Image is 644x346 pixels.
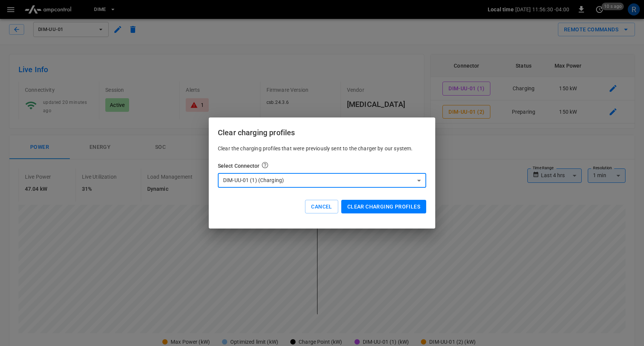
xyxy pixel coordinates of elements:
h6: Select Connector [218,161,426,170]
p: Clear the charging profiles that were previously sent to the charger by our system. [218,145,426,152]
button: Clear charging profiles [341,200,426,214]
h6: Clear charging profiles [218,127,426,139]
button: Cancel [305,200,338,214]
div: DIM-UU-01 (1) (Charging) [218,173,426,188]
